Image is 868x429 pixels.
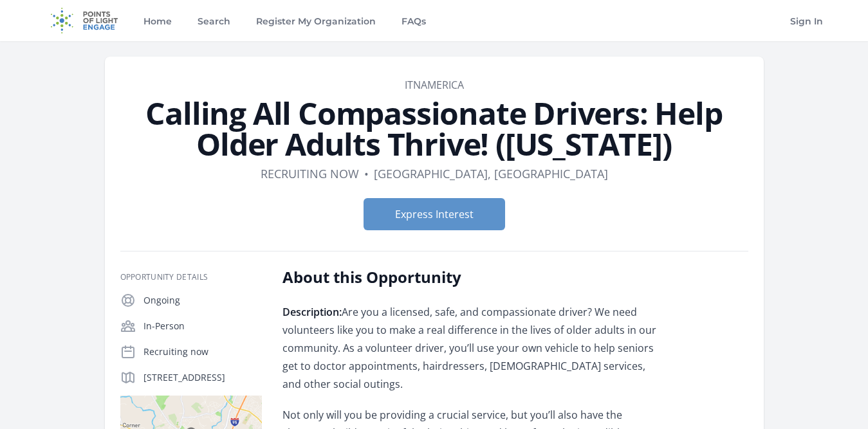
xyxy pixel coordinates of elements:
[143,294,262,307] p: Ongoing
[405,78,464,92] a: ITNAmerica
[374,165,608,183] dd: [GEOGRAPHIC_DATA], [GEOGRAPHIC_DATA]
[364,165,369,183] div: •
[120,272,262,282] h3: Opportunity Details
[261,165,359,183] dd: Recruiting now
[143,320,262,333] p: In-Person
[143,345,262,358] p: Recruiting now
[364,198,505,230] button: Express Interest
[143,371,262,384] p: [STREET_ADDRESS]
[282,267,659,288] h2: About this Opportunity
[282,303,659,393] p: Are you a licensed, safe, and compassionate driver? We need volunteers like you to make a real di...
[120,98,748,160] h1: Calling All Compassionate Drivers: Help Older Adults Thrive! ([US_STATE])
[282,305,342,319] strong: Description:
